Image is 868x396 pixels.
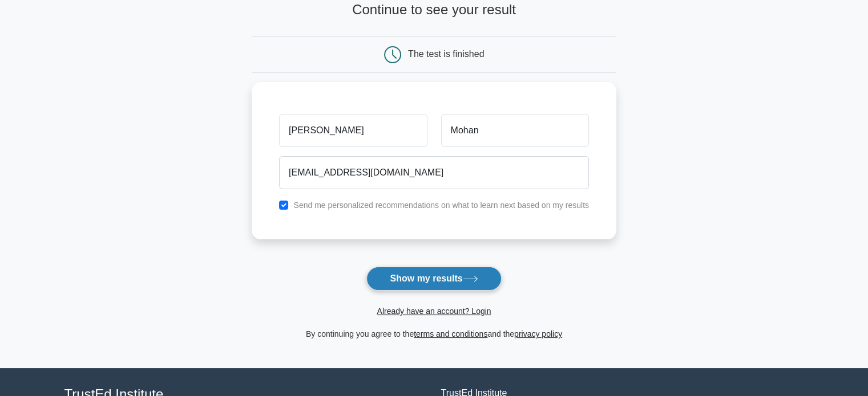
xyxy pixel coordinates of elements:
[514,329,562,338] a: privacy policy
[414,329,487,338] a: terms and conditions
[245,327,623,341] div: By continuing you agree to the and the
[441,114,589,147] input: Last name
[293,201,589,210] label: Send me personalized recommendations on what to learn next based on my results
[377,307,491,316] a: Already have an account? Login
[408,49,484,59] div: The test is finished
[279,156,589,189] input: Email
[279,114,427,147] input: First name
[366,267,501,291] button: Show my results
